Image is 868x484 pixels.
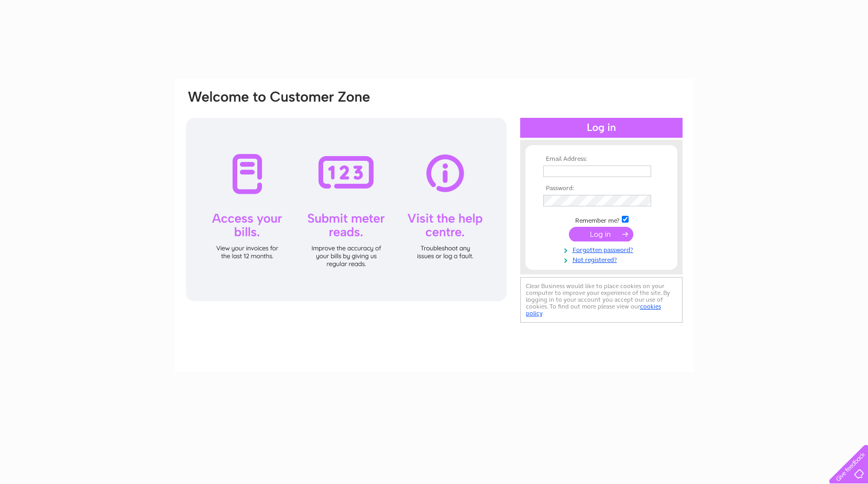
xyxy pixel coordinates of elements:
[543,254,662,264] a: Not registered?
[526,303,661,317] a: cookies policy
[541,185,662,192] th: Password:
[541,214,662,225] td: Remember me?
[520,277,683,323] div: Clear Business would like to place cookies on your computer to improve your experience of the sit...
[569,227,633,241] input: Submit
[543,244,662,254] a: Forgotten password?
[541,156,662,163] th: Email Address:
